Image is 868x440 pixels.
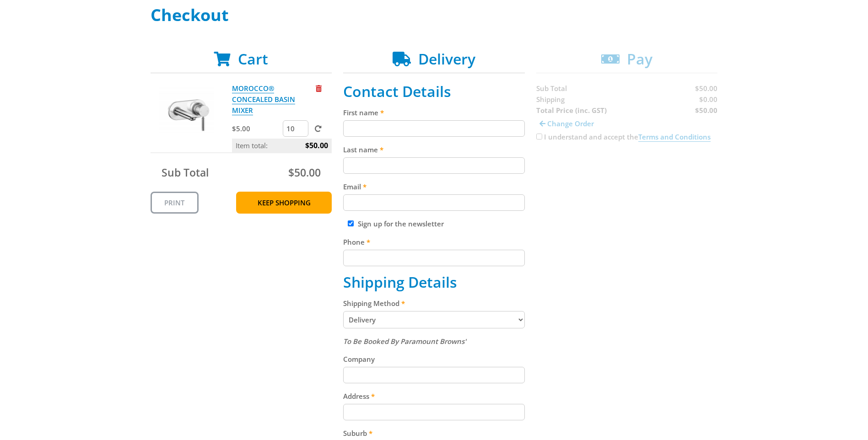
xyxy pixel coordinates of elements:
[343,181,525,192] label: Email
[236,192,332,214] a: Keep Shopping
[316,84,322,93] a: Remove from cart
[343,311,525,328] select: Please select a shipping method.
[238,49,268,69] span: Cart
[343,354,525,365] label: Company
[343,391,525,402] label: Address
[343,120,525,137] input: Please enter your first name.
[305,139,328,152] span: $50.00
[151,192,199,214] a: Print
[343,250,525,266] input: Please enter your telephone number.
[159,83,214,138] img: MOROCCO® CONCEALED BASIN MIXER
[232,84,295,115] a: MOROCCO® CONCEALED BASIN MIXER
[232,139,332,152] p: Item total:
[162,165,209,180] span: Sub Total
[343,107,525,118] label: First name
[343,428,525,439] label: Suburb
[343,274,525,291] h2: Shipping Details
[151,6,718,24] h1: Checkout
[343,194,525,211] input: Please enter your email address.
[343,144,525,155] label: Last name
[343,83,525,100] h2: Contact Details
[232,123,281,134] p: $5.00
[358,219,444,228] label: Sign up for the newsletter
[343,236,525,247] label: Phone
[343,404,525,420] input: Please enter your address.
[343,298,525,309] label: Shipping Method
[343,337,466,346] em: To Be Booked By Paramount Browns'
[288,165,321,180] span: $50.00
[418,49,475,69] span: Delivery
[343,157,525,174] input: Please enter your last name.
